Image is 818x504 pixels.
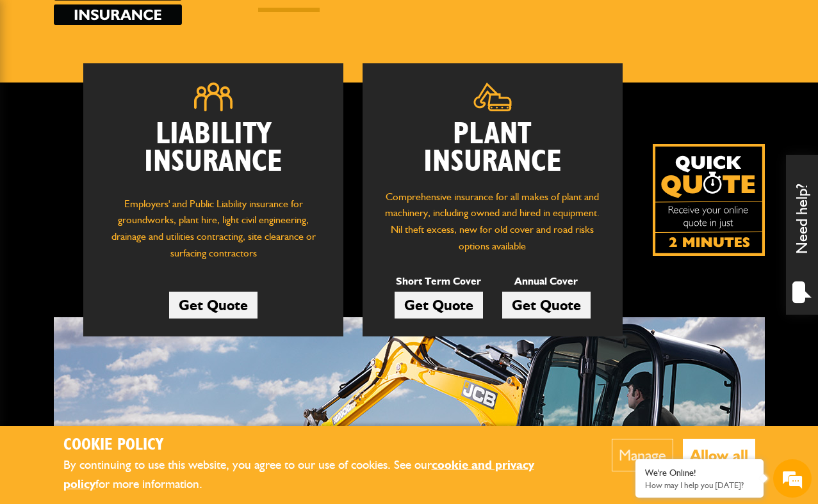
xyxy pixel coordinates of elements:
a: cookie and privacy policy [63,457,534,492]
p: Short Term Cover [395,273,483,290]
div: Need help? [786,155,818,315]
div: We're Online! [645,468,754,478]
p: How may I help you today? [645,480,754,490]
p: Employers' and Public Liability insurance for groundworks, plant hire, light civil engineering, d... [102,196,324,268]
h2: Cookie Policy [63,436,573,455]
a: Get Quote [169,292,258,319]
button: Manage [612,439,673,471]
p: Annual Cover [502,273,591,290]
p: By continuing to use this website, you agree to our use of cookies. See our for more information. [63,455,573,494]
a: Get your insurance quote isn just 2-minutes [653,144,765,256]
img: Quick Quote [653,144,765,256]
button: Allow all [683,439,755,471]
a: Get Quote [502,292,591,319]
a: Get Quote [395,292,483,319]
p: Comprehensive insurance for all makes of plant and machinery, including owned and hired in equipm... [382,189,603,254]
h2: Liability Insurance [102,121,324,183]
h2: Plant Insurance [382,121,603,176]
